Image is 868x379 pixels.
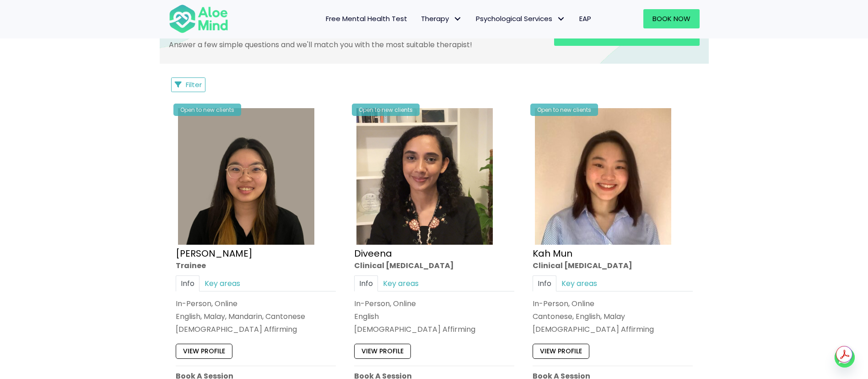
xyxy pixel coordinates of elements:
[555,12,568,26] span: Psychological Services: submenu
[572,9,598,28] a: EAP
[469,9,572,28] a: Psychological ServicesPsychological Services: submenu
[171,77,206,92] button: Filter Listings
[176,247,253,259] a: [PERSON_NAME]
[319,9,414,28] a: Free Mental Health Test
[352,104,420,116] div: Open to new clients
[354,298,514,309] div: In-Person, Online
[199,275,245,291] a: Key areas
[240,9,598,28] nav: Menu
[414,9,469,28] a: TherapyTherapy: submenu
[533,311,693,322] p: Cantonese, English, Malay
[173,104,241,116] div: Open to new clients
[176,275,199,291] a: Info
[533,247,572,259] a: Kah Mun
[169,4,228,34] img: Aloe mind Logo
[533,298,693,309] div: In-Person, Online
[356,108,493,245] img: IMG_1660 – Diveena Nair
[530,104,598,116] div: Open to new clients
[178,108,314,245] img: Profile – Xin Yi
[326,14,407,23] span: Free Mental Health Test
[835,347,855,368] a: Whatsapp
[533,324,693,335] div: [DEMOGRAPHIC_DATA] Affirming
[176,311,336,322] p: English, Malay, Mandarin, Cantonese
[354,344,411,358] a: View profile
[176,324,336,335] div: [DEMOGRAPHIC_DATA] Affirming
[579,14,591,23] span: EAP
[354,260,514,270] div: Clinical [MEDICAL_DATA]
[535,108,671,245] img: Kah Mun-profile-crop-300×300
[533,260,693,270] div: Clinical [MEDICAL_DATA]
[378,275,424,291] a: Key areas
[451,12,464,26] span: Therapy: submenu
[186,80,202,89] span: Filter
[556,275,602,291] a: Key areas
[643,9,700,28] a: Book Now
[354,324,514,335] div: [DEMOGRAPHIC_DATA] Affirming
[533,275,556,291] a: Info
[176,260,336,270] div: Trainee
[476,14,566,23] span: Psychological Services
[176,298,336,309] div: In-Person, Online
[421,14,462,23] span: Therapy
[354,311,514,322] p: English
[169,39,540,50] p: Answer a few simple questions and we'll match you with the most suitable therapist!
[354,247,392,259] a: Diveena
[354,275,378,291] a: Info
[652,14,690,23] span: Book Now
[176,344,232,358] a: View profile
[533,344,589,358] a: View profile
